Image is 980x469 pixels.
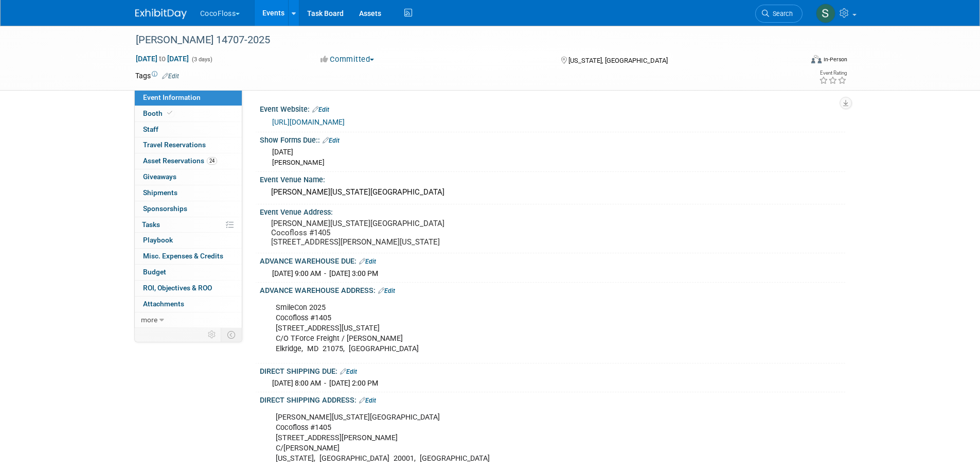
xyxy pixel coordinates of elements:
span: [DATE] [DATE] [135,54,189,63]
div: [PERSON_NAME] [272,158,838,168]
a: Booth [135,106,242,121]
span: Playbook [143,236,173,244]
span: [DATE] [272,148,293,156]
span: Sponsorships [143,204,187,213]
td: Toggle Event Tabs [221,328,242,341]
span: Search [769,10,793,18]
i: Booth reservation complete [167,110,172,116]
a: Playbook [135,233,242,248]
a: Staff [135,122,242,137]
span: Booth [143,109,174,117]
a: Tasks [135,217,242,233]
div: Event Format [742,54,848,69]
div: [PERSON_NAME][US_STATE][GEOGRAPHIC_DATA] Cocofloss #1405 [STREET_ADDRESS][PERSON_NAME] C/[PERSON_... [269,407,732,469]
a: Edit [359,397,376,404]
div: DIRECT SHIPPING ADDRESS: [260,392,845,406]
div: In-Person [823,56,847,63]
span: ROI, Objectives & ROO [143,284,212,292]
a: more [135,312,242,328]
a: Edit [359,258,376,265]
a: Edit [312,106,329,113]
div: DIRECT SHIPPING DUE: [260,363,845,377]
span: (3 days) [191,56,212,63]
a: Event Information [135,90,242,106]
span: more [141,316,157,324]
span: Budget [143,268,166,276]
div: Event Venue Name: [260,172,845,185]
span: Attachments [143,300,184,308]
span: Travel Reservations [143,141,206,149]
div: [PERSON_NAME] 14707-2025 [132,31,787,49]
span: Misc. Expenses & Credits [143,252,223,260]
span: Event Information [143,93,201,101]
span: Shipments [143,188,177,197]
div: [PERSON_NAME][US_STATE][GEOGRAPHIC_DATA] [268,184,838,200]
a: Edit [162,73,179,80]
button: Committed [317,54,378,65]
span: 24 [207,157,217,165]
a: Search [755,5,803,23]
a: Sponsorships [135,201,242,217]
span: [DATE] 8:00 AM - [DATE] 2:00 PM [272,379,378,387]
span: Asset Reservations [143,157,217,165]
a: Misc. Expenses & Credits [135,249,242,264]
pre: [PERSON_NAME][US_STATE][GEOGRAPHIC_DATA] Cocofloss #1405 [STREET_ADDRESS][PERSON_NAME][US_STATE] [271,219,492,247]
span: [US_STATE], [GEOGRAPHIC_DATA] [568,57,668,64]
div: ADVANCE WAREHOUSE DUE: [260,253,845,267]
span: to [157,55,167,63]
a: ROI, Objectives & ROO [135,281,242,296]
span: [DATE] 9:00 AM - [DATE] 3:00 PM [272,269,378,277]
img: Format-Inperson.png [811,55,822,63]
div: SmileCon 2025 Cocofloss #1405 [STREET_ADDRESS][US_STATE] C/O TForce Freight / [PERSON_NAME] Elkri... [269,298,732,359]
a: Budget [135,265,242,280]
a: Edit [340,368,357,375]
a: Asset Reservations24 [135,153,242,169]
div: Show Forms Due:: [260,132,845,146]
a: Edit [323,137,340,144]
span: Giveaways [143,172,176,181]
td: Tags [135,71,179,81]
a: Attachments [135,297,242,312]
div: Event Rating [819,71,847,76]
a: Travel Reservations [135,137,242,153]
td: Personalize Event Tab Strip [203,328,221,341]
a: Giveaways [135,169,242,185]
div: Event Venue Address: [260,204,845,217]
img: ExhibitDay [135,9,187,19]
a: Edit [378,287,395,294]
a: [URL][DOMAIN_NAME] [272,118,345,126]
a: Shipments [135,185,242,201]
div: Event Website: [260,101,845,115]
div: ADVANCE WAREHOUSE ADDRESS: [260,283,845,296]
span: Staff [143,125,158,133]
span: Tasks [142,220,160,229]
img: Sam Murphy [816,4,835,23]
